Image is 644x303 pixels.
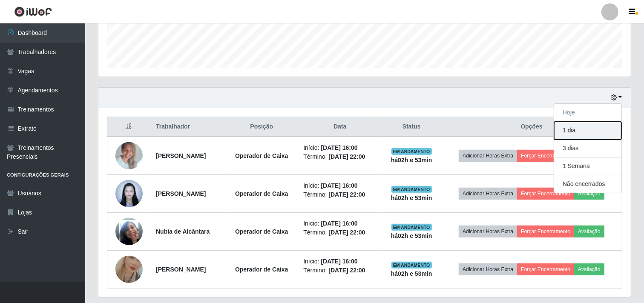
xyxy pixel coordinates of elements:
strong: [PERSON_NAME] [156,266,206,273]
th: Status [382,117,441,137]
li: Início: [303,181,377,190]
img: 1740601468403.jpeg [115,137,143,174]
strong: Operador de Caixa [235,152,288,159]
img: 1742846870859.jpeg [115,175,143,212]
strong: Operador de Caixa [235,228,288,235]
li: Término: [303,152,377,161]
strong: há 02 h e 53 min [391,232,432,239]
li: Início: [303,143,377,152]
strong: há 02 h e 53 min [391,194,432,201]
time: [DATE] 16:00 [321,258,358,265]
button: Hoje [554,104,621,122]
button: Forçar Encerramento [517,150,574,162]
button: 3 dias [554,140,621,157]
button: 1 Semana [554,157,621,175]
button: Avaliação [574,188,604,200]
time: [DATE] 16:00 [321,182,358,189]
button: Avaliação [574,263,604,275]
strong: há 02 h e 53 min [391,270,432,277]
th: Opções [441,117,622,137]
button: Adicionar Horas Extra [459,150,517,162]
button: Não encerrados [554,175,621,193]
li: Término: [303,266,377,275]
button: Adicionar Horas Extra [459,226,517,237]
strong: há 02 h e 53 min [391,157,432,163]
strong: [PERSON_NAME] [156,152,206,159]
th: Trabalhador [151,117,225,137]
th: Data [298,117,382,137]
span: EM ANDAMENTO [391,224,432,231]
button: Forçar Encerramento [517,226,574,237]
time: [DATE] 22:00 [328,267,365,274]
button: 1 dia [554,122,621,140]
strong: [PERSON_NAME] [156,190,206,197]
button: Forçar Encerramento [517,263,574,275]
time: [DATE] 22:00 [328,191,365,198]
strong: Operador de Caixa [235,190,288,197]
time: [DATE] 16:00 [321,220,358,227]
button: Adicionar Horas Extra [459,263,517,275]
button: Forçar Encerramento [517,188,574,200]
img: 1743966945864.jpeg [115,207,143,256]
strong: Nubia de Alcântara [156,228,210,235]
li: Início: [303,219,377,228]
span: EM ANDAMENTO [391,148,432,155]
li: Término: [303,228,377,237]
button: Adicionar Horas Extra [459,188,517,200]
li: Término: [303,190,377,199]
time: [DATE] 22:00 [328,229,365,236]
span: EM ANDAMENTO [391,262,432,269]
button: Avaliação [574,226,604,237]
time: [DATE] 16:00 [321,144,358,151]
li: Início: [303,257,377,266]
th: Posição [225,117,298,137]
span: EM ANDAMENTO [391,186,432,193]
img: CoreUI Logo [14,6,52,17]
strong: Operador de Caixa [235,266,288,273]
time: [DATE] 22:00 [328,153,365,160]
img: 1756495513119.jpeg [115,245,143,294]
